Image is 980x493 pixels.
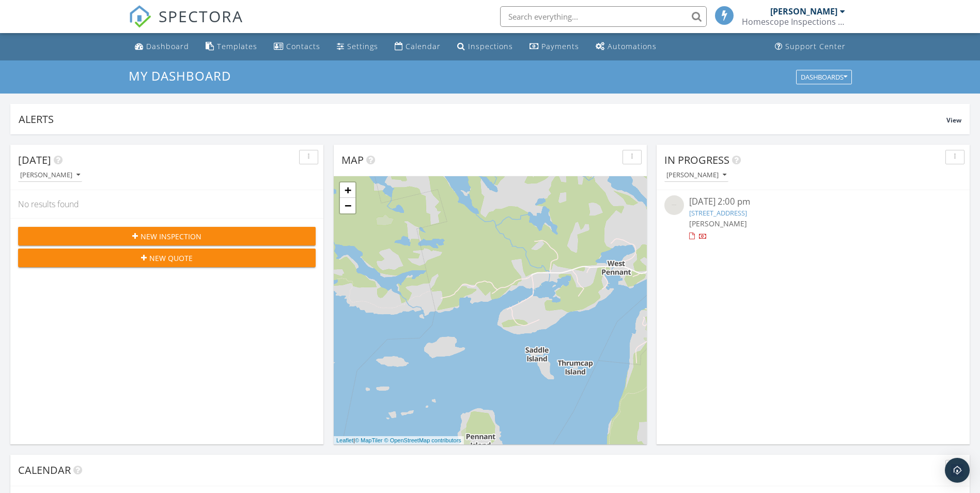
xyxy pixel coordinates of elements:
div: Inspections [468,41,513,51]
a: Zoom out [340,198,355,213]
a: Settings [333,37,382,56]
div: Contacts [286,41,320,51]
div: Calendar [406,41,441,51]
a: SPECTORA [129,14,243,36]
span: SPECTORA [159,5,243,27]
img: The Best Home Inspection Software - Spectora [129,5,151,28]
a: Templates [201,37,261,56]
span: In Progress [664,153,729,167]
button: [PERSON_NAME] [18,168,82,182]
div: Automations [608,41,657,51]
div: [DATE] 2:00 pm [689,195,937,208]
div: Dashboard [146,41,189,51]
a: Calendar [391,37,445,56]
span: Calendar [18,463,71,477]
button: Dashboards [796,70,852,84]
div: Homescope Inspections Inc. [742,17,845,27]
div: [PERSON_NAME] [20,172,80,179]
div: [PERSON_NAME] [666,172,726,179]
div: Settings [347,41,378,51]
div: Open Intercom Messenger [945,458,970,483]
img: streetview [664,195,684,215]
span: View [946,116,961,125]
button: New Inspection [18,227,316,245]
div: | [334,436,464,445]
div: Payments [541,41,579,51]
a: Zoom in [340,182,355,198]
div: Templates [217,41,257,51]
input: Search everything... [500,6,707,27]
a: Support Center [771,37,850,56]
div: Dashboards [801,73,847,81]
span: [DATE] [18,153,51,167]
div: Support Center [785,41,846,51]
div: No results found [10,190,323,218]
button: [PERSON_NAME] [664,168,728,182]
a: Inspections [453,37,517,56]
div: Alerts [19,112,946,126]
span: New Quote [149,253,193,264]
a: Leaflet [336,437,353,443]
button: New Quote [18,249,316,267]
a: Automations (Basic) [592,37,661,56]
a: [DATE] 2:00 pm [STREET_ADDRESS] [PERSON_NAME] [664,195,962,241]
span: Map [341,153,364,167]
a: © MapTiler [355,437,383,443]
a: [STREET_ADDRESS] [689,208,747,218]
span: My Dashboard [129,67,231,84]
div: [PERSON_NAME] [770,6,837,17]
a: © OpenStreetMap contributors [384,437,461,443]
a: Payments [525,37,583,56]
span: New Inspection [141,231,201,242]
span: [PERSON_NAME] [689,219,747,228]
a: Dashboard [131,37,193,56]
a: Contacts [270,37,324,56]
